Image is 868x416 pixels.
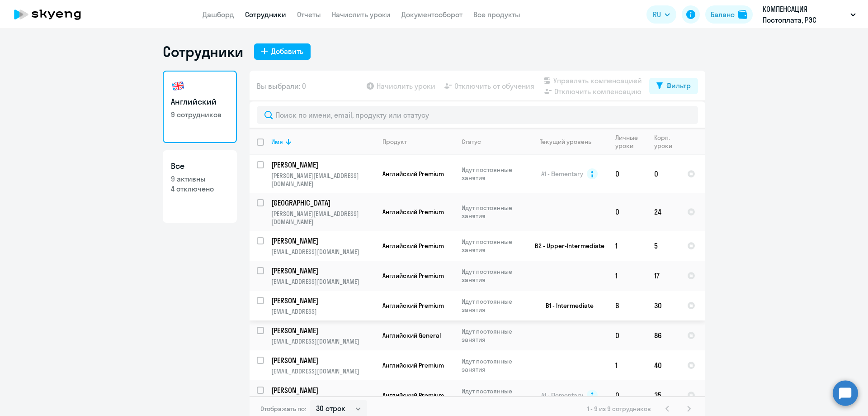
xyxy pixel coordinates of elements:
[462,238,524,254] p: Идут постоянные занятия
[401,10,462,19] a: Документооборот
[271,46,303,57] div: Добавить
[271,236,375,246] a: [PERSON_NAME]
[647,350,680,380] td: 40
[647,231,680,261] td: 5
[647,291,680,320] td: 30
[271,198,375,208] a: [GEOGRAPHIC_DATA]
[257,106,698,124] input: Поиск по имени, email, продукту или статусу
[332,10,391,19] a: Начислить уроки
[541,170,583,178] span: A1 - Elementary
[382,301,444,310] span: Английский Premium
[271,385,375,395] a: [PERSON_NAME]
[541,391,583,399] span: A1 - Elementary
[382,361,444,369] span: Английский Premium
[649,78,698,94] button: Фильтр
[647,193,680,231] td: 24
[271,277,375,286] p: [EMAIL_ADDRESS][DOMAIN_NAME]
[705,5,753,24] button: Балансbalance
[382,331,441,339] span: Английский General
[297,10,321,19] a: Отчеты
[271,236,373,246] p: [PERSON_NAME]
[271,325,375,335] a: [PERSON_NAME]
[462,357,524,373] p: Идут постоянные занятия
[271,367,375,375] p: [EMAIL_ADDRESS][DOMAIN_NAME]
[462,327,524,344] p: Идут постоянные занятия
[763,4,847,25] p: КОМПЕНСАЦИЯ Постоплата, РЭС ИНЖИНИРИНГ, ООО
[163,150,237,223] a: Все9 активны4 отключено
[382,138,407,146] div: Продукт
[271,385,373,395] p: [PERSON_NAME]
[608,350,647,380] td: 1
[524,231,608,261] td: B2 - Upper-Intermediate
[271,307,375,316] p: [EMAIL_ADDRESS]
[271,210,375,226] p: [PERSON_NAME][EMAIL_ADDRESS][DOMAIN_NAME]
[382,242,444,250] span: Английский Premium
[473,10,520,19] a: Все продукты
[171,160,229,172] h3: Все
[271,296,375,306] a: [PERSON_NAME]
[271,248,375,256] p: [EMAIL_ADDRESS][DOMAIN_NAME]
[260,405,306,413] span: Отображать по:
[171,96,229,108] h3: Английский
[171,79,185,93] img: english
[271,172,375,188] p: [PERSON_NAME][EMAIL_ADDRESS][DOMAIN_NAME]
[615,134,646,150] div: Личные уроки
[271,160,373,170] p: [PERSON_NAME]
[271,337,375,345] p: [EMAIL_ADDRESS][DOMAIN_NAME]
[271,355,375,365] a: [PERSON_NAME]
[271,355,373,365] p: [PERSON_NAME]
[257,81,306,91] span: Вы выбрали: 0
[647,261,680,291] td: 17
[382,208,444,216] span: Английский Premium
[647,380,680,410] td: 35
[171,110,229,120] p: 9 сотрудников
[163,43,243,61] h1: Сотрудники
[271,266,375,276] a: [PERSON_NAME]
[245,10,286,19] a: Сотрудники
[608,155,647,193] td: 0
[654,134,679,150] div: Корп. уроки
[654,134,674,150] div: Корп. уроки
[462,138,481,146] div: Статус
[271,138,375,146] div: Имя
[608,231,647,261] td: 1
[171,184,229,194] p: 4 отключено
[653,9,661,20] span: RU
[271,138,283,146] div: Имя
[382,391,444,399] span: Английский Premium
[711,9,735,20] div: Баланс
[615,134,641,150] div: Личные уроки
[608,193,647,231] td: 0
[462,138,524,146] div: Статус
[608,320,647,350] td: 0
[462,166,524,182] p: Идут постоянные занятия
[271,198,373,208] p: [GEOGRAPHIC_DATA]
[531,138,608,146] div: Текущий уровень
[462,204,524,220] p: Идут постоянные занятия
[587,405,651,413] span: 1 - 9 из 9 сотрудников
[524,291,608,320] td: B1 - Intermediate
[163,71,237,143] a: Английский9 сотрудников
[203,10,234,19] a: Дашборд
[647,155,680,193] td: 0
[382,272,444,280] span: Английский Premium
[462,297,524,314] p: Идут постоянные занятия
[646,5,676,24] button: RU
[666,80,691,91] div: Фильтр
[382,138,454,146] div: Продукт
[608,291,647,320] td: 6
[271,296,373,306] p: [PERSON_NAME]
[271,266,373,276] p: [PERSON_NAME]
[271,325,373,335] p: [PERSON_NAME]
[171,174,229,184] p: 9 активны
[254,43,311,60] button: Добавить
[738,10,747,19] img: balance
[462,387,524,403] p: Идут постоянные занятия
[382,170,444,178] span: Английский Premium
[608,261,647,291] td: 1
[540,138,591,146] div: Текущий уровень
[608,380,647,410] td: 0
[647,320,680,350] td: 86
[271,160,375,170] a: [PERSON_NAME]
